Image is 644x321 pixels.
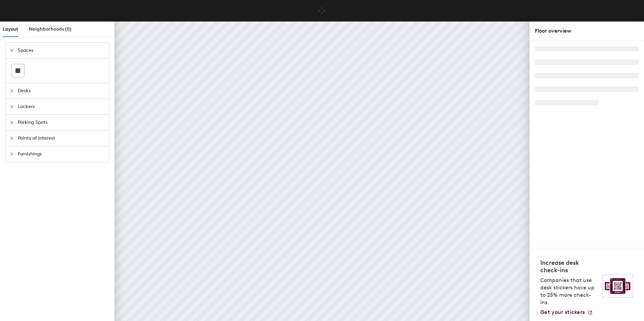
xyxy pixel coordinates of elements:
[10,120,14,124] span: collapsed
[540,259,598,274] h4: Increase desk check-ins
[18,131,105,146] span: Points of Interest
[18,115,105,130] span: Parking Spots
[29,26,71,32] span: Neighborhoods (0)
[18,43,105,58] span: Spaces
[540,309,593,316] a: Get your stickers
[10,136,14,140] span: collapsed
[10,152,14,156] span: collapsed
[18,83,105,99] span: Desks
[535,27,639,35] div: Floor overview
[540,309,585,315] span: Get your stickers
[540,277,598,306] p: Companies that use desk stickers have up to 25% more check-ins.
[18,146,105,162] span: Furnishings
[10,105,14,109] span: collapsed
[18,99,105,114] span: Lockers
[3,26,18,32] span: Layout
[602,275,633,297] img: Sticker logo
[10,48,14,52] span: expanded
[10,89,14,93] span: collapsed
